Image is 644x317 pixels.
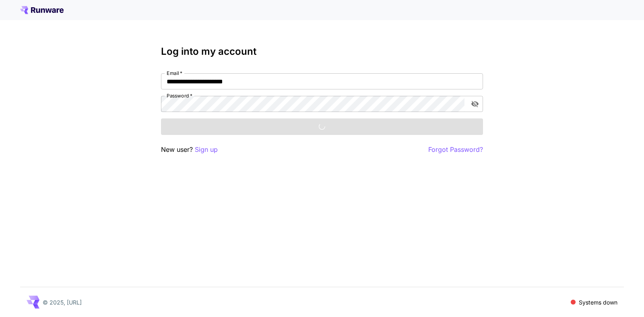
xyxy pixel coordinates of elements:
p: © 2025, [URL] [43,298,82,307]
button: Forgot Password? [428,145,483,155]
label: Email [167,70,182,77]
h3: Log into my account [161,46,483,57]
p: New user? [161,145,218,155]
p: Systems down [579,298,617,307]
label: Password [167,92,192,99]
button: Sign up [195,145,218,155]
button: toggle password visibility [468,97,482,111]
